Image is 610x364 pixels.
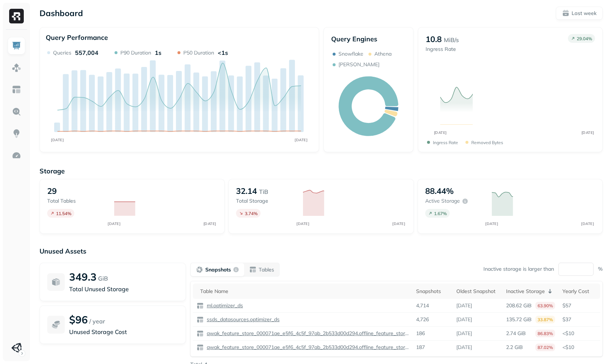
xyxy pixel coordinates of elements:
p: qwak_feature_store_000071ae_e5f6_4c5f_97ab_2b533d00d294.offline_feature_store_arpumizer_game_user... [205,344,409,351]
p: $96 [69,313,88,326]
p: TiB [259,187,268,196]
p: 88.44% [425,186,454,196]
p: Ingress Rate [426,46,459,53]
p: <$10 [562,344,596,351]
p: [DATE] [456,344,472,351]
img: Ryft [9,9,24,23]
p: MiB/s [444,35,459,44]
div: Oldest Snapshot [456,288,498,295]
p: 187 [416,344,425,351]
p: <$10 [562,330,596,337]
p: Query Performance [46,33,108,42]
div: Snapshots [416,288,449,295]
tspan: [DATE] [296,221,309,226]
p: GiB [98,274,108,283]
p: Total Unused Storage [69,285,178,293]
tspan: [DATE] [581,130,594,135]
p: 63.90% [535,302,555,309]
p: 2.2 GiB [506,344,523,351]
p: 29.04 % [577,36,592,41]
p: ml.optimizer_ds [205,302,243,309]
p: 11.54 % [56,211,71,216]
p: % [598,266,603,273]
img: table [197,330,204,337]
p: 1.67 % [434,211,447,216]
p: Queries [53,49,71,56]
p: Inactive Storage [506,288,545,295]
p: Active storage [425,198,460,204]
p: Tables [259,266,274,273]
p: Inactive storage is larger than [483,266,554,273]
tspan: [DATE] [108,221,120,226]
p: Last week [572,10,596,17]
p: [DATE] [456,316,472,323]
p: 4,714 [416,302,429,309]
img: table [197,302,204,309]
p: [DATE] [456,302,472,309]
p: $37 [562,316,596,323]
img: Optimization [12,151,21,160]
p: 4,726 [416,316,429,323]
p: qwak_feature_store_000071ae_e5f6_4c5f_97ab_2b533d00d294.offline_feature_store_arpumizer_user_leve... [205,330,409,337]
p: Storage [40,167,603,175]
tspan: [DATE] [392,221,405,226]
p: P90 Duration [120,49,151,56]
p: ssds_datasources.optimizer_ds [205,316,280,323]
p: Snapshots [205,266,231,273]
p: 135.72 GiB [506,316,532,323]
p: 10.8 [426,34,442,44]
p: 87.02% [535,344,555,351]
p: Unused Storage Cost [69,327,178,336]
button: Last week [556,7,603,20]
img: table [197,316,204,323]
tspan: [DATE] [295,138,307,142]
img: Insights [12,129,21,138]
p: Snowflake [338,50,363,57]
img: Asset Explorer [12,85,21,94]
p: $57 [562,302,596,309]
a: ssds_datasources.optimizer_ds [204,316,280,323]
p: Query Engines [331,35,406,43]
p: 557,004 [75,49,98,56]
p: 208.62 GiB [506,302,532,309]
tspan: [DATE] [486,221,498,226]
p: 29 [47,186,57,196]
p: Dashboard [40,8,83,18]
p: 32.14 [236,186,257,196]
tspan: [DATE] [51,138,64,142]
p: Ingress Rate [433,140,458,145]
p: <1s [218,49,228,56]
div: Yearly Cost [562,288,596,295]
img: Unity [11,343,22,353]
p: Removed bytes [471,140,503,145]
p: Total tables [47,198,107,204]
a: qwak_feature_store_000071ae_e5f6_4c5f_97ab_2b533d00d294.offline_feature_store_arpumizer_game_user... [204,344,409,351]
a: ml.optimizer_ds [204,302,243,309]
p: [PERSON_NAME] [338,61,379,68]
p: 3.74 % [245,211,258,216]
img: Assets [12,63,21,72]
p: 186 [416,330,425,337]
a: qwak_feature_store_000071ae_e5f6_4c5f_97ab_2b533d00d294.offline_feature_store_arpumizer_user_leve... [204,330,409,337]
tspan: [DATE] [581,221,594,226]
p: [DATE] [456,330,472,337]
img: Dashboard [12,41,21,50]
p: / year [89,317,105,326]
img: table [197,344,204,351]
div: Table Name [200,288,409,295]
p: 1s [155,49,161,56]
p: 86.83% [535,330,555,337]
p: 33.87% [535,316,555,323]
p: 349.3 [69,270,97,283]
tspan: [DATE] [203,221,216,226]
p: P50 Duration [183,49,214,56]
p: Athena [374,50,392,57]
img: Query Explorer [12,107,21,116]
p: Total storage [236,198,296,204]
p: 2.74 GiB [506,330,526,337]
p: Unused Assets [40,247,603,255]
tspan: [DATE] [434,130,447,135]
